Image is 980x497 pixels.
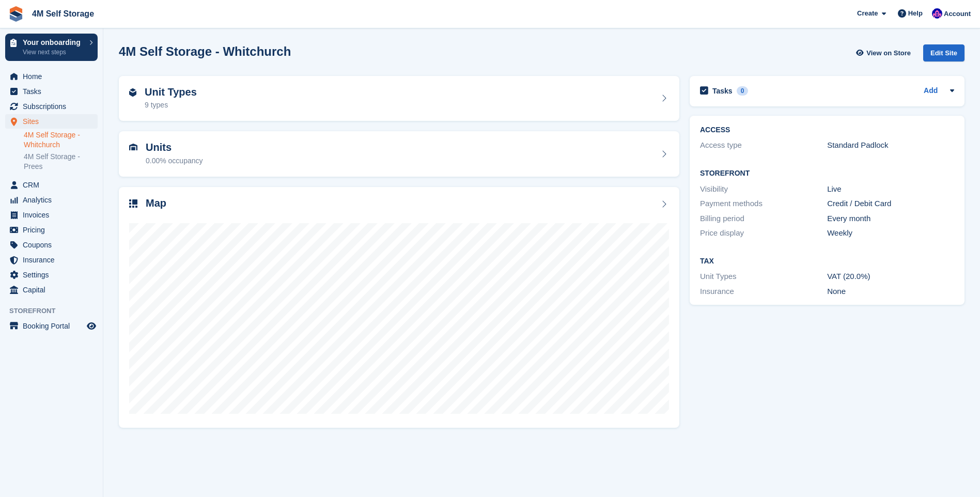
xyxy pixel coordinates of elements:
[23,283,85,297] span: Capital
[146,156,203,166] div: 0.00% occupancy
[9,306,103,316] span: Storefront
[23,39,84,46] p: Your onboarding
[923,44,965,66] a: Edit Site
[5,238,98,252] a: menu
[146,142,203,153] h2: Units
[5,193,98,207] a: menu
[119,76,679,121] a: Unit Types 9 types
[5,99,98,114] a: menu
[932,8,942,19] img: Pete Clutton
[129,144,137,151] img: unit-icn-7be61d7bf1b0ce9d3e12c5938cc71ed9869f7b940bace4675aadf7bd6d80202e.svg
[5,268,98,282] a: menu
[129,88,136,97] img: unit-type-icn-2b2737a686de81e16bb02015468b77c625bbabd49415b5ef34ead5e3b44a266d.svg
[23,319,85,333] span: Booking Portal
[5,178,98,192] a: menu
[23,223,85,237] span: Pricing
[700,286,827,298] div: Insurance
[23,178,85,192] span: CRM
[23,84,85,99] span: Tasks
[827,271,954,283] div: VAT (20.0%)
[5,283,98,297] a: menu
[923,44,965,61] div: Edit Site
[23,253,85,267] span: Insurance
[827,198,954,210] div: Credit / Debit Card
[5,34,98,61] a: Your onboarding View next steps
[85,320,98,332] a: Preview store
[827,183,954,195] div: Live
[28,5,98,22] a: 4M Self Storage
[24,130,98,150] a: 4M Self Storage - Whitchurch
[5,253,98,267] a: menu
[23,48,84,57] p: View next steps
[145,100,197,111] div: 9 types
[827,227,954,239] div: Weekly
[827,286,954,298] div: None
[737,86,749,96] div: 0
[866,48,911,58] span: View on Store
[23,69,85,84] span: Home
[119,131,679,177] a: Units 0.00% occupancy
[857,8,878,19] span: Create
[23,268,85,282] span: Settings
[5,223,98,237] a: menu
[827,139,954,151] div: Standard Padlock
[700,198,827,210] div: Payment methods
[700,126,954,134] h2: ACCESS
[8,6,24,22] img: stora-icon-8386f47178a22dfd0bd8f6a31ec36ba5ce8667c1dd55bd0f319d3a0aa187defe.svg
[119,187,679,428] a: Map
[23,208,85,222] span: Invoices
[5,84,98,99] a: menu
[700,213,827,225] div: Billing period
[5,114,98,129] a: menu
[700,169,954,178] h2: Storefront
[23,238,85,252] span: Coupons
[146,197,166,209] h2: Map
[854,44,915,61] a: View on Store
[5,319,98,333] a: menu
[5,69,98,84] a: menu
[700,183,827,195] div: Visibility
[23,193,85,207] span: Analytics
[827,213,954,225] div: Every month
[712,86,733,96] h2: Tasks
[700,257,954,266] h2: Tax
[119,44,291,58] h2: 4M Self Storage - Whitchurch
[129,199,137,208] img: map-icn-33ee37083ee616e46c38cad1a60f524a97daa1e2b2c8c0bc3eb3415660979fc1.svg
[908,8,923,19] span: Help
[5,208,98,222] a: menu
[24,152,98,172] a: 4M Self Storage - Prees
[700,139,827,151] div: Access type
[23,114,85,129] span: Sites
[23,99,85,114] span: Subscriptions
[944,9,971,19] span: Account
[924,85,938,97] a: Add
[700,271,827,283] div: Unit Types
[700,227,827,239] div: Price display
[145,86,197,98] h2: Unit Types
